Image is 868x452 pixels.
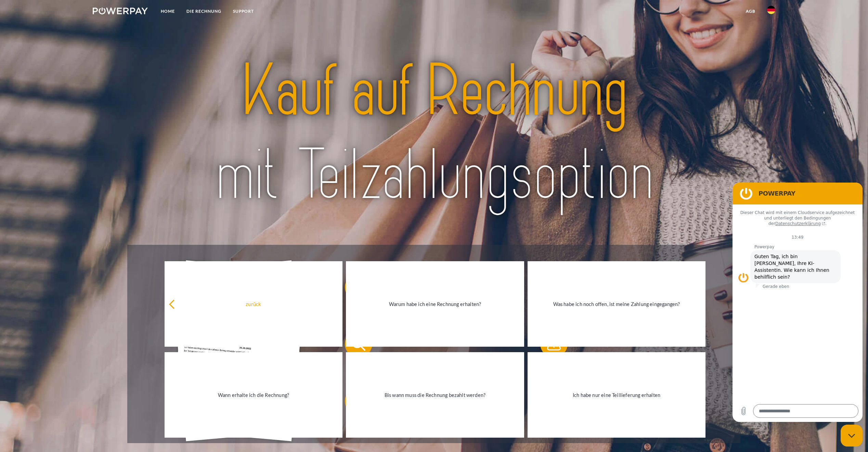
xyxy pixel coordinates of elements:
[350,300,520,309] div: Warum habe ich eine Rechnung erhalten?
[841,425,863,447] iframe: Schaltfläche zum Öffnen des Messaging-Fensters; Konversation läuft
[163,45,705,222] img: title-powerpay_de.svg
[93,8,148,14] img: logo-powerpay-white.svg
[155,5,181,17] a: Home
[181,5,227,17] a: DIE RECHNUNG
[528,261,706,347] a: Was habe ich noch offen, ist meine Zahlung eingegangen?
[350,390,520,400] div: Bis wann muss die Rechnung bezahlt werden?
[767,6,775,14] img: de
[227,5,260,17] a: SUPPORT
[532,390,702,400] div: Ich habe nur eine Teillieferung erhalten
[169,300,339,309] div: zurück
[169,390,339,400] div: Wann erhalte ich die Rechnung?
[740,5,761,17] a: agb
[532,300,702,309] div: Was habe ich noch offen, ist meine Zahlung eingegangen?
[733,183,863,422] iframe: Messaging-Fenster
